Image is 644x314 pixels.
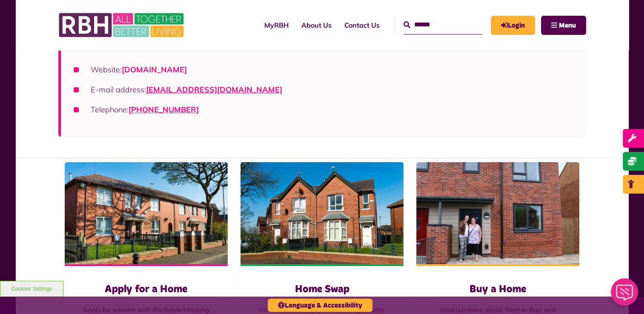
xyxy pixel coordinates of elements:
h3: Apply for a Home [82,283,211,296]
span: Menu [559,22,576,29]
img: Longridge Drive Keys [416,162,579,264]
input: Search [404,16,482,34]
a: MyRBH [258,14,295,37]
iframe: Netcall Web Assistant for live chat [606,276,644,314]
img: Belton Avenue [65,162,228,264]
a: call 0300 303 8874 [129,105,199,114]
button: Navigation [541,16,586,35]
a: Contact Us [338,14,386,37]
a: About Us [295,14,338,37]
img: RBH [58,9,186,42]
a: MyRBH [491,16,535,35]
img: Belton Ave 07 [240,162,404,264]
li: Telephone: [74,104,573,115]
a: [DOMAIN_NAME] [122,65,187,74]
li: Website: [74,64,573,75]
button: Language & Accessibility [268,299,372,312]
h3: Home Swap [258,283,386,296]
h3: Buy a Home [433,283,562,296]
a: [EMAIL_ADDRESS][DOMAIN_NAME] [146,85,282,94]
li: E-mail address: [74,84,573,95]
